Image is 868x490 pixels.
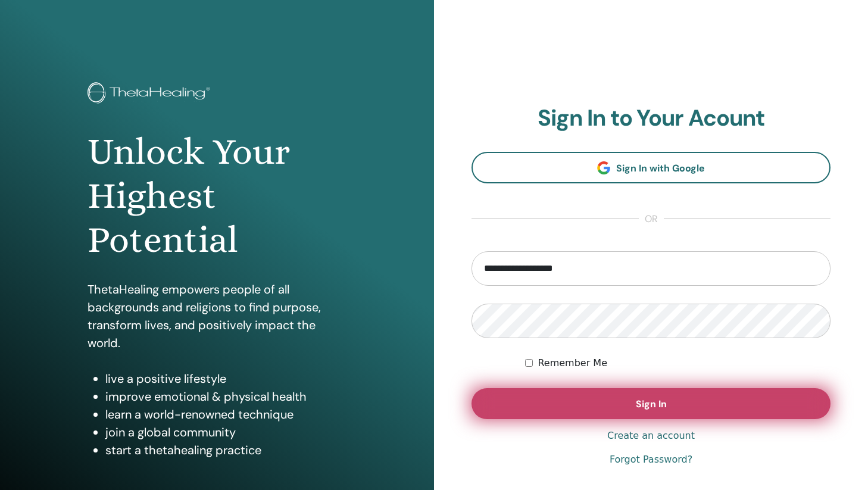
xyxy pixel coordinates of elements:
[538,356,607,370] label: Remember Me
[616,162,705,174] span: Sign In with Google
[105,405,347,423] li: learn a world-renowned technique
[607,429,695,443] a: Create an account
[105,388,347,405] li: improve emotional & physical health
[88,280,347,352] p: ThetaHealing empowers people of all backgrounds and religions to find purpose, transform lives, a...
[639,212,664,226] span: or
[105,441,347,459] li: start a thetahealing practice
[105,370,347,388] li: live a positive lifestyle
[525,356,830,370] div: Keep me authenticated indefinitely or until I manually logout
[472,105,830,132] h2: Sign In to Your Acount
[610,452,692,467] a: Forgot Password?
[88,130,347,263] h1: Unlock Your Highest Potential
[472,152,830,183] a: Sign In with Google
[636,398,667,410] span: Sign In
[472,388,830,419] button: Sign In
[105,423,347,441] li: join a global community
